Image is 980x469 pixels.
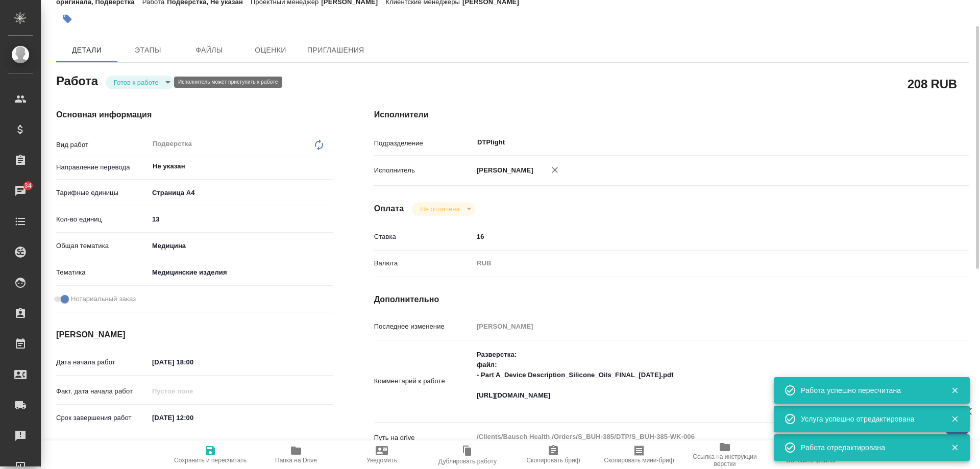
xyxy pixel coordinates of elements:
button: Папка на Drive [253,440,339,469]
p: Тарифные единицы [56,188,149,198]
span: Сохранить и пересчитать [174,457,247,464]
p: Исполнитель [374,165,473,176]
div: Работа отредактирована [801,442,936,453]
input: ✎ Введи что-нибудь [473,229,919,244]
button: Удалить исполнителя [544,159,566,181]
p: Тематика [56,267,149,278]
p: Путь на drive [374,433,473,443]
button: Обновить файлы [768,440,853,469]
button: Уведомить [339,440,425,469]
h2: 208 RUB [908,75,957,92]
p: [PERSON_NAME] [473,165,533,176]
p: Срок завершения работ [56,413,149,423]
textarea: /Clients/Bausch Health /Orders/S_BUH-385/DTP/S_BUH-385-WK-006 [473,428,919,446]
h4: Исполнители [374,109,969,121]
span: Скопировать мини-бриф [604,457,674,464]
input: Пустое поле [473,319,919,334]
div: Страница А4 [149,184,333,202]
div: Работа успешно пересчитана [801,385,936,396]
input: ✎ Введи что-нибудь [149,212,333,227]
h4: Основная информация [56,109,333,121]
textarea: Разверстка: файл: - Part A_Device Description_Silicone_Oils_FINAL_[DATE].pdf [URL][DOMAIN_NAME] [473,346,919,414]
button: Ссылка на инструкции верстки [682,440,768,469]
p: Комментарий к работе [374,376,473,386]
div: Готов к работе [106,76,174,89]
button: Скопировать мини-бриф [596,440,682,469]
p: Дата начала работ [56,357,149,367]
div: Медицина [149,237,333,255]
span: Дублировать работу [438,458,497,465]
p: Валюта [374,258,473,268]
button: Скопировать бриф [510,440,596,469]
input: ✎ Введи что-нибудь [149,355,238,369]
h2: Работа [56,71,98,89]
a: 34 [3,178,38,204]
span: Файлы [185,44,234,57]
div: Медицинские изделия [149,264,333,281]
button: Добавить тэг [56,8,79,30]
span: Приглашения [307,44,364,57]
span: Оценки [246,44,295,57]
span: Детали [62,44,111,57]
span: Уведомить [366,457,397,464]
span: Ссылка на инструкции верстки [688,453,762,467]
input: Пустое поле [149,384,238,399]
button: Закрыть [944,443,965,452]
div: Услуга успешно отредактирована [801,414,936,424]
button: Закрыть [944,414,965,424]
p: Факт. дата начала работ [56,386,149,397]
p: Кол-во единиц [56,214,149,225]
p: Ставка [374,232,473,242]
button: Сохранить и пересчитать [167,440,253,469]
h4: [PERSON_NAME] [56,329,333,341]
button: Готов к работе [111,78,162,87]
p: Последнее изменение [374,322,473,332]
h4: Дополнительно [374,293,969,306]
p: Направление перевода [56,162,149,172]
div: RUB [473,255,919,272]
span: Этапы [124,44,173,57]
p: Общая тематика [56,241,149,251]
button: Open [328,165,330,167]
h4: Оплата [374,203,404,215]
div: Готов к работе [412,202,475,216]
p: Подразделение [374,138,473,149]
button: Open [914,141,916,143]
span: 34 [18,181,38,191]
span: Нотариальный заказ [71,294,136,304]
button: Закрыть [944,386,965,395]
p: Вид работ [56,140,149,150]
input: ✎ Введи что-нибудь [149,410,238,425]
button: Не оплачена [417,205,462,213]
span: Скопировать бриф [526,457,580,464]
span: Папка на Drive [275,457,317,464]
button: Дублировать работу [425,440,510,469]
